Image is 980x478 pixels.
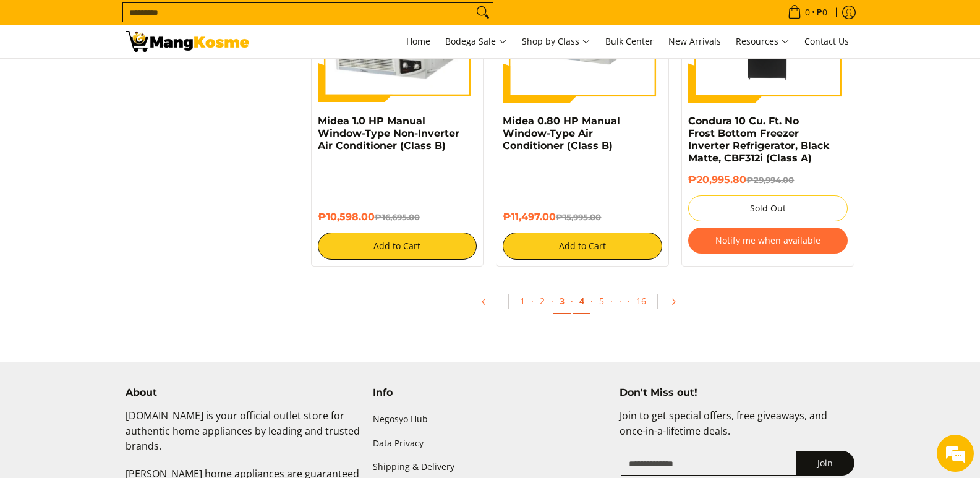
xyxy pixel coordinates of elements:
[318,211,477,223] h6: ₱10,598.00
[64,69,208,85] div: Chat with us now
[590,295,593,307] span: ·
[804,35,849,47] span: Contact Us
[796,451,854,476] button: Join
[503,211,662,223] h6: ₱11,497.00
[318,233,477,260] button: Add to Cart
[553,289,571,314] a: 3
[730,25,796,58] a: Resources
[688,115,829,164] a: Condura 10 Cu. Ft. No Frost Bottom Freezer Inverter Refrigerator, Black Matte, CBF312i (Class A)
[373,408,608,432] a: Negosyo Hub
[798,25,855,58] a: Contact Us
[736,34,790,49] span: Resources
[613,289,628,313] span: ·
[503,233,662,260] button: Add to Cart
[573,289,590,314] a: 4
[72,156,171,281] span: We're online!
[688,195,848,221] button: Sold Out
[305,285,861,325] ul: Pagination
[531,295,534,307] span: ·
[373,386,608,399] h4: Info
[556,212,601,222] del: ₱15,995.00
[815,8,829,17] span: ₱0
[610,295,613,307] span: ·
[746,175,794,185] del: ₱29,994.00
[620,386,854,399] h4: Don't Miss out!
[126,386,360,399] h4: About
[688,174,848,186] h6: ₱20,995.80
[620,408,854,451] p: Join to get special offers, free giveaways, and once-in-a-lifetime deals.
[514,289,531,313] a: 1
[373,432,608,455] a: Data Privacy
[406,35,430,47] span: Home
[784,6,831,19] span: •
[803,8,812,17] span: 0
[522,34,590,49] span: Shop by Class
[126,31,249,52] img: All Products - Home Appliances Warehouse Sale l Mang Kosme | Page 3
[668,35,721,47] span: New Arrivals
[662,25,727,58] a: New Arrivals
[516,25,597,58] a: Shop by Class
[630,289,652,313] a: 16
[445,34,507,49] span: Bodega Sale
[605,35,654,47] span: Bulk Center
[593,289,610,313] a: 5
[262,25,855,58] nav: Main Menu
[203,6,232,36] div: Minimize live chat window
[439,25,513,58] a: Bodega Sale
[551,295,553,307] span: ·
[126,408,360,466] p: [DOMAIN_NAME] is your official outlet store for authentic home appliances by leading and trusted ...
[473,3,493,22] button: Search
[534,289,551,313] a: 2
[628,295,630,307] span: ·
[688,228,848,254] button: Notify me when available
[599,25,660,58] a: Bulk Center
[6,338,236,381] textarea: Type your message and hit 'Enter'
[375,212,420,222] del: ₱16,695.00
[400,25,437,58] a: Home
[571,295,573,307] span: ·
[503,115,620,152] a: Midea 0.80 HP Manual Window-Type Air Conditioner (Class B)
[318,115,459,152] a: Midea 1.0 HP Manual Window-Type Non-Inverter Air Conditioner (Class B)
